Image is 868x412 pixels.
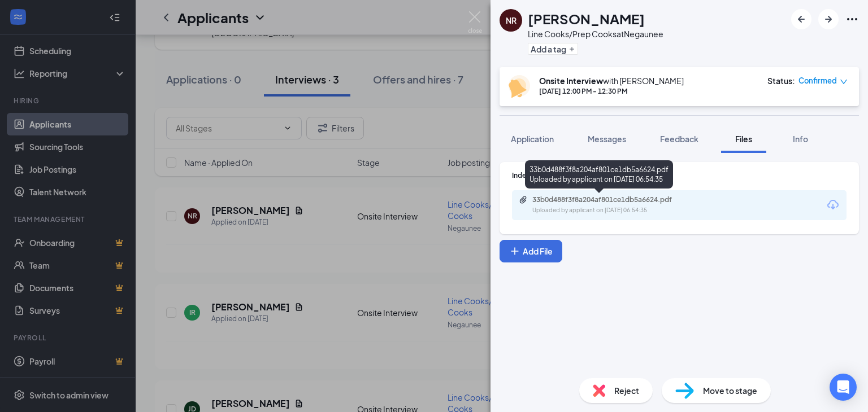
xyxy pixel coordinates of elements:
button: PlusAdd a tag [528,43,578,55]
span: Files [735,134,752,144]
div: NR [506,15,517,26]
span: Move to stage [703,384,757,397]
div: Line Cooks/Prep Cooks at Negaunee [528,28,663,40]
div: 33b0d488f3f8a204af801ce1db5a6624.pdf [532,195,691,204]
span: Application [511,134,554,144]
div: Uploaded by applicant on [DATE] 06:54:35 [532,206,702,215]
b: Onsite Interview [539,76,603,86]
h1: [PERSON_NAME] [528,9,645,28]
span: down [840,78,848,86]
svg: Ellipses [845,12,859,26]
svg: ArrowLeftNew [795,12,808,26]
button: Add FilePlus [500,240,562,262]
svg: Plus [509,246,520,257]
span: Messages [588,134,626,144]
span: Reject [614,384,639,397]
svg: Paperclip [519,195,528,204]
div: Open Intercom Messenger [830,374,857,401]
div: [DATE] 12:00 PM - 12:30 PM [539,86,684,96]
svg: Plus [568,46,575,52]
svg: Download [826,198,840,212]
button: ArrowLeftNew [791,9,811,29]
div: Indeed Resume [512,170,847,180]
span: Confirmed [798,75,837,86]
div: Status : [767,75,795,86]
button: ArrowRight [818,9,839,29]
svg: ArrowRight [822,12,835,26]
div: 33b0d488f3f8a204af801ce1db5a6624.pdf Uploaded by applicant on [DATE] 06:54:35 [525,160,673,189]
span: Info [793,134,808,144]
span: Feedback [660,134,698,144]
div: with [PERSON_NAME] [539,75,684,86]
a: Paperclip33b0d488f3f8a204af801ce1db5a6624.pdfUploaded by applicant on [DATE] 06:54:35 [519,195,702,215]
